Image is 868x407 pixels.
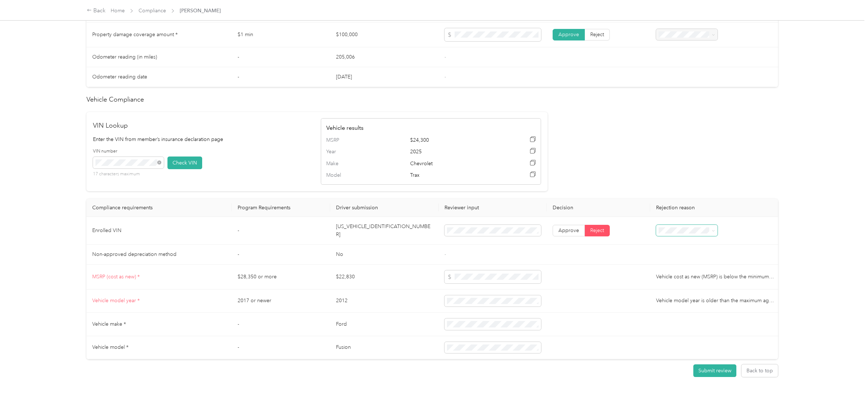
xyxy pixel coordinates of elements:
[590,227,604,234] span: Reject
[92,321,126,327] span: Vehicle make *
[92,344,128,350] span: Vehicle model *
[547,199,650,217] th: Decision
[232,336,330,360] td: -
[410,160,494,168] span: Chevrolet
[93,121,313,130] h2: VIN Lookup
[444,54,446,60] span: -
[330,313,439,336] td: Ford
[232,22,330,47] td: $1 min
[232,67,330,87] td: -
[93,171,164,177] p: 17 characters maximum
[167,157,202,169] button: Check VIN
[590,31,604,38] span: Reject
[326,124,536,132] h4: Vehicle results
[232,290,330,313] td: 2017 or newer
[410,171,494,179] span: Trax
[410,136,494,144] span: $24,300
[232,265,330,290] td: $28,350 or more
[92,227,122,234] span: Enrolled VIN
[87,7,106,15] div: Back
[326,171,357,179] span: Model
[232,47,330,67] td: -
[86,47,232,67] td: Odometer reading (in miles)
[86,290,232,313] td: Vehicle model year *
[330,217,439,245] td: [US_VEHICLE_IDENTIFICATION_NUMBER]
[330,336,439,360] td: Fusion
[86,336,232,360] td: Vehicle model *
[827,367,868,407] iframe: Everlance-gr Chat Button Frame
[92,74,147,80] span: Odometer reading date
[330,245,439,265] td: No
[330,67,439,87] td: [DATE]
[92,54,157,60] span: Odometer reading (in miles)
[93,148,164,155] label: VIN number
[330,47,439,67] td: 205,006
[330,22,439,47] td: $100,000
[93,136,313,143] p: Enter the VIN from member’s insurance declaration page
[92,274,140,280] span: MSRP (cost as new) *
[650,199,781,217] th: Rejection reason
[330,265,439,290] td: $22,830
[326,136,357,144] span: MSRP
[656,297,775,305] p: Vehicle model year is older than the maximum age requirement
[86,67,232,87] td: Odometer reading date
[139,8,166,14] a: Compliance
[86,22,232,47] td: Property damage coverage amount *
[439,199,547,217] th: Reviewer input
[92,297,140,304] span: Vehicle model year *
[693,364,736,377] button: Submit review
[86,95,778,104] h2: Vehicle Compliance
[741,364,778,377] button: Back to top
[232,313,330,336] td: -
[86,245,232,265] td: Non-approved depreciation method
[326,160,357,168] span: Make
[86,313,232,336] td: Vehicle make *
[180,7,221,14] span: [PERSON_NAME]
[410,148,494,156] span: 2025
[86,217,232,245] td: Enrolled VIN
[330,290,439,313] td: 2012
[558,31,579,38] span: Approve
[444,74,446,80] span: -
[86,265,232,290] td: MSRP (cost as new) *
[92,251,176,257] span: Non-approved depreciation method
[558,227,579,234] span: Approve
[232,245,330,265] td: -
[111,8,125,14] a: Home
[444,251,446,257] span: -
[330,199,439,217] th: Driver submission
[232,217,330,245] td: -
[656,273,775,281] p: Vehicle cost as new (MSRP) is below the minimum value requirement
[232,199,330,217] th: Program Requirements
[92,31,178,38] span: Property damage coverage amount *
[86,199,232,217] th: Compliance requirements
[326,148,357,156] span: Year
